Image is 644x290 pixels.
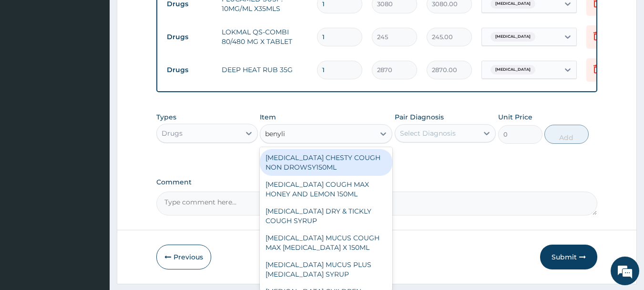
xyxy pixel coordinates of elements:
[260,229,392,256] div: [MEDICAL_DATA] MUCUS COUGH MAX [MEDICAL_DATA] X 150ML
[540,245,597,269] button: Submit
[260,256,392,283] div: [MEDICAL_DATA] MUCUS PLUS [MEDICAL_DATA] SYRUP
[491,65,535,75] span: [MEDICAL_DATA]
[156,113,176,121] label: Types
[156,245,211,269] button: Previous
[498,112,532,122] label: Unit Price
[18,48,39,72] img: d_794563401_company_1708531726252_794563401
[544,125,589,144] button: Add
[260,176,392,203] div: [MEDICAL_DATA] COUGH MAX HONEY AND LEMON 150ML
[217,22,312,51] td: LOKMAL QS-COMBI 80/480 MG X TABLET
[5,191,182,224] textarea: Type your message and hit 'Enter'
[260,112,276,122] label: Item
[55,85,132,182] span: We're online!
[156,5,179,28] div: Minimize live chat window
[162,61,217,79] td: Drugs
[217,60,312,79] td: DEEP HEAT RUB 35G
[162,28,217,46] td: Drugs
[260,149,392,176] div: [MEDICAL_DATA] CHESTY COUGH NON DROWSY150ML
[156,178,598,186] label: Comment
[50,54,160,66] div: Chat with us now
[395,112,444,122] label: Pair Diagnosis
[260,203,392,229] div: [MEDICAL_DATA] DRY & TICKLY COUGH SYRUP
[162,129,183,138] div: Drugs
[491,32,535,42] span: [MEDICAL_DATA]
[400,129,456,138] div: Select Diagnosis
